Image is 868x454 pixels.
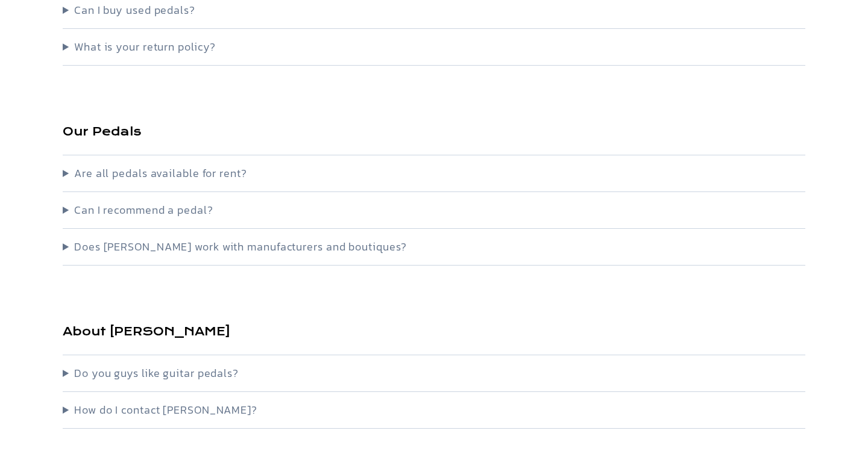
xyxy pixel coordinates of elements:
h3: Our Pedals [63,123,805,140]
summary: Does [PERSON_NAME] work with manufacturers and boutiques? [63,238,805,255]
summary: What is your return policy? [63,39,805,55]
summary: How do I contact [PERSON_NAME]? [63,402,805,418]
h3: About [PERSON_NAME] [63,323,805,340]
summary: Do you guys like guitar pedals? [63,365,805,382]
summary: Are all pedals available for rent? [63,165,805,182]
summary: Can I buy used pedals? [63,2,805,19]
summary: Can I recommend a pedal? [63,202,805,219]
